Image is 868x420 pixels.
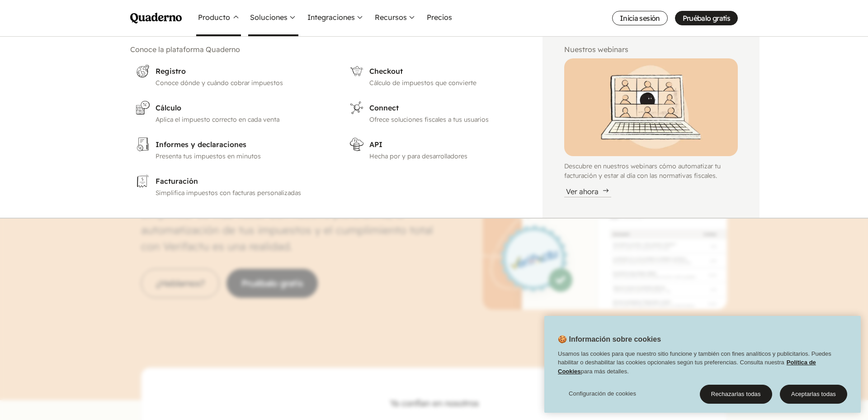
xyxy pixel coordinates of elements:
h2: Nuestros webinars [564,44,738,55]
p: Conoce dónde y cuándo cobrar impuestos [156,78,328,88]
p: Presenta tus impuestos en minutos [156,152,328,161]
h3: Checkout [369,66,515,76]
a: ConnectOfrece soluciones fiscales a tus usuarios [344,95,521,130]
a: APIHecha por y para desarrolladores [344,132,521,167]
a: FacturaciónSimplifica impuestos con facturas personalizadas [130,168,333,203]
h3: Connect [369,102,515,113]
h3: Registro [156,66,328,76]
div: Usamos las cookies para que nuestro sitio funcione y también con fines analíticos y publicitarios... [544,349,861,381]
a: Informes y declaracionesPresenta tus impuestos en minutos [130,132,333,167]
h3: API [369,139,515,150]
button: Aceptarlas todas [780,385,847,404]
a: RegistroConoce dónde y cuándo cobrar impuestos [130,58,333,93]
button: Configuración de cookies [558,385,647,403]
h2: 🍪 Información sobre cookies [544,334,661,349]
p: Ofrece soluciones fiscales a tus usuarios [369,115,515,124]
h3: Facturación [156,176,328,186]
p: Descubre en nuestros webinars cómo automatizar tu facturación y estar al día con las normativas f... [564,162,738,181]
button: Rechazarlas todas [700,385,772,404]
a: Illustration of Qoodle giving a webinarDescubre en nuestros webinars cómo automatizar tu facturac... [564,58,738,197]
a: CheckoutCálculo de impuestos que convierte [344,58,521,93]
div: 🍪 Información sobre cookies [544,316,861,413]
p: Simplifica impuestos con facturas personalizadas [156,188,328,198]
a: Pruébalo gratis [675,11,738,25]
h2: Conoce la plataforma Quaderno [130,44,521,55]
div: Ver ahora [564,186,611,197]
a: CálculoAplica el impuesto correcto en cada venta [130,95,333,130]
a: Política de Cookies [558,359,816,375]
img: Illustration of Qoodle giving a webinar [564,58,738,156]
h3: Informes y declaraciones [156,139,328,150]
div: Cookie banner [544,316,861,413]
a: Inicia sesión [612,11,668,25]
p: Cálculo de impuestos que convierte [369,78,515,88]
p: Aplica el impuesto correcto en cada venta [156,115,328,124]
p: Hecha por y para desarrolladores [369,152,515,161]
h3: Cálculo [156,102,328,113]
